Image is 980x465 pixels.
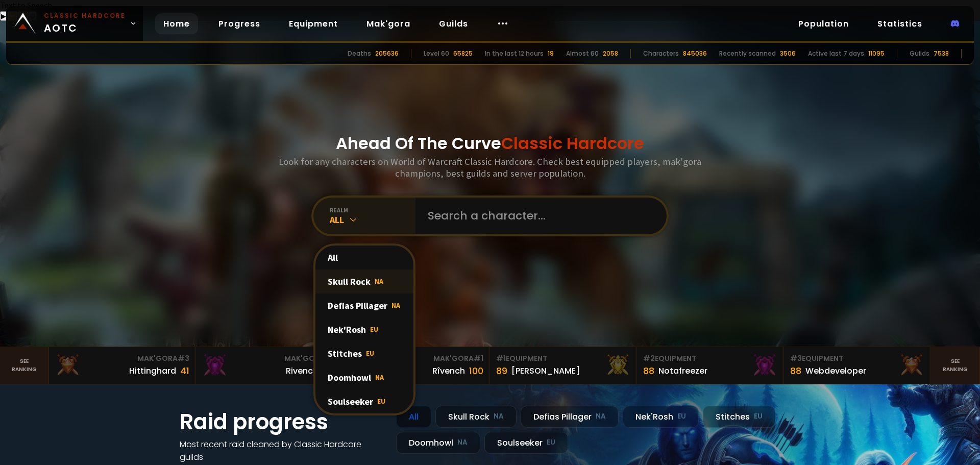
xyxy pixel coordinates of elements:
a: Mak'Gora#1Rîvench100 [343,347,490,384]
div: Level 60 [424,49,449,58]
a: AOTC [6,6,143,41]
div: Doomhowl [396,432,480,454]
div: Mak'Gora [55,353,189,364]
a: #1Equipment89[PERSON_NAME] [490,347,637,384]
div: Equipment [790,353,924,364]
span: # 3 [790,353,802,363]
div: 65825 [453,49,473,58]
a: Mak'gora [358,13,419,34]
div: realm [330,206,415,214]
div: All [315,246,413,270]
div: Soulseeker [315,389,413,413]
small: EU [677,411,686,422]
div: 88 [790,364,801,378]
div: All [330,214,415,226]
div: Skull Rock [435,406,517,428]
small: EU [547,437,555,448]
div: Nek'Rosh [623,406,699,428]
small: EU [754,411,763,422]
div: Characters [643,49,679,58]
span: # 3 [178,353,189,363]
div: 845036 [683,49,707,58]
div: Soulseeker [484,432,568,454]
div: Equipment [496,353,630,364]
a: Seeranking [931,347,980,384]
div: 19 [548,49,554,58]
a: Guilds [431,13,476,34]
div: Nek'Rosh [315,317,413,341]
div: Notafreezer [658,364,707,377]
a: Population [790,13,857,34]
a: Mak'Gora#2Rivench100 [196,347,343,384]
input: Search a character... [422,198,654,234]
div: Hittinghard [129,364,176,377]
div: Skull Rock [315,270,413,293]
h1: Raid progress [180,406,384,438]
h1: Ahead Of The Curve [336,131,644,156]
div: 41 [180,364,189,378]
div: Deaths [348,49,371,58]
span: NA [375,373,384,382]
div: 7538 [934,49,949,58]
div: Guilds [910,49,929,58]
span: Classic Hardcore [501,132,644,155]
span: # 1 [474,353,483,363]
h4: Most recent raid cleaned by Classic Hardcore guilds [180,438,384,463]
span: NA [391,301,400,310]
div: 11095 [868,49,885,58]
div: 88 [643,364,654,378]
div: In the last 12 hours [485,49,544,58]
div: Webdeveloper [805,364,866,377]
div: Stitches [703,406,775,428]
div: Recently scanned [719,49,776,58]
a: Statistics [869,13,930,34]
div: Equipment [643,353,777,364]
div: Mak'Gora [202,353,336,364]
div: [PERSON_NAME] [511,364,580,377]
div: Stitches [315,341,413,365]
div: 100 [469,364,483,378]
span: AOTC [44,11,126,36]
div: 89 [496,364,507,378]
h3: Look for any characters on World of Warcraft Classic Hardcore. Check best equipped players, mak'g... [275,156,705,179]
small: NA [494,411,504,422]
span: # 1 [496,353,506,363]
span: EU [377,397,385,406]
a: Progress [210,13,268,34]
div: 2058 [603,49,618,58]
div: Rivench [286,364,318,377]
a: Mak'Gora#3Hittinghard41 [49,347,196,384]
small: NA [596,411,606,422]
a: #2Equipment88Notafreezer [637,347,784,384]
div: Defias Pillager [521,406,619,428]
a: Home [155,13,198,34]
span: EU [370,325,378,334]
div: Almost 60 [566,49,599,58]
div: Rîvench [432,364,465,377]
a: Equipment [281,13,346,34]
div: 3506 [780,49,796,58]
span: NA [375,277,383,286]
span: EU [366,349,374,358]
div: All [396,406,431,428]
div: 205636 [375,49,399,58]
span: # 2 [643,353,655,363]
div: Mak'Gora [349,353,483,364]
div: Defias Pillager [315,293,413,317]
small: NA [457,437,468,448]
div: Active last 7 days [808,49,864,58]
div: Doomhowl [315,365,413,389]
a: #3Equipment88Webdeveloper [784,347,931,384]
